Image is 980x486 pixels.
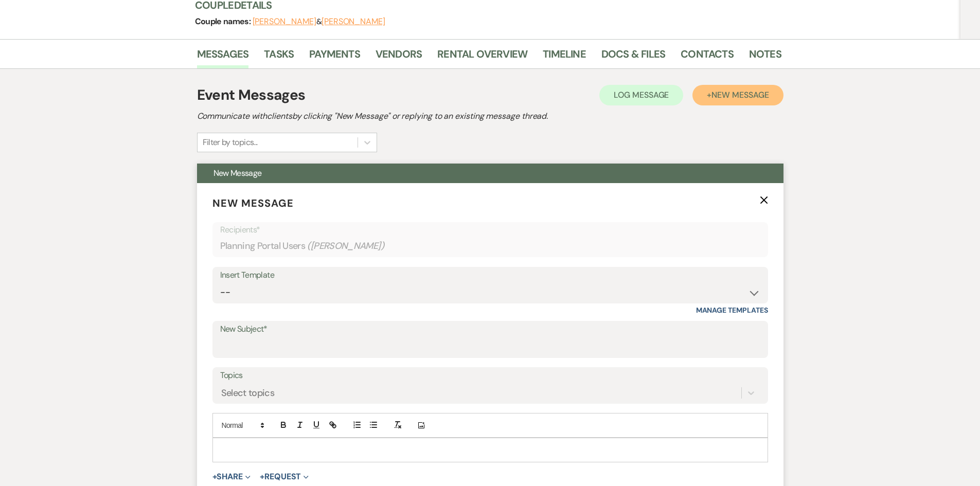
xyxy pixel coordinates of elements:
a: Contacts [681,46,734,68]
span: New Message [213,168,262,178]
div: Planning Portal Users [220,236,760,256]
div: Insert Template [220,268,760,283]
button: Share [212,473,251,481]
span: Log Message [614,89,669,100]
a: Timeline [543,46,586,68]
a: Manage Templates [696,305,768,315]
a: Payments [309,46,360,68]
div: Select topics [221,386,275,400]
h1: Event Messages [197,84,306,106]
button: [PERSON_NAME] [322,17,385,26]
label: New Subject* [220,322,760,337]
a: Messages [197,46,249,68]
span: + [212,473,217,481]
button: [PERSON_NAME] [253,17,316,26]
a: Vendors [376,46,422,68]
span: New Message [212,196,294,210]
a: Rental Overview [437,46,527,68]
a: Tasks [264,46,294,68]
button: Request [260,473,309,481]
p: Recipients* [220,223,760,237]
label: Topics [220,368,760,383]
button: +New Message [692,85,783,105]
div: Filter by topics... [203,136,258,149]
span: & [253,16,385,27]
span: + [260,473,264,481]
span: ( [PERSON_NAME] ) [307,239,384,253]
a: Notes [749,46,781,68]
a: Docs & Files [601,46,665,68]
span: Couple names: [195,16,253,27]
h2: Communicate with clients by clicking "New Message" or replying to an existing message thread. [197,110,783,122]
button: Log Message [599,85,683,105]
span: New Message [711,89,769,100]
